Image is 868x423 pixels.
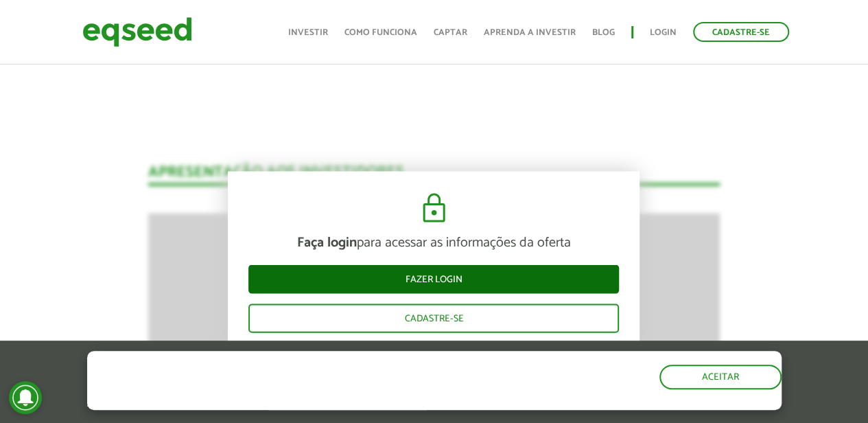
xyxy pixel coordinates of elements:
a: política de privacidade e de cookies [268,398,427,410]
a: Cadastre-se [693,22,789,42]
img: cadeado.svg [417,192,451,225]
a: Cadastre-se [248,304,619,333]
a: Blog [592,28,615,37]
img: EqSeed [82,14,192,50]
a: Login [650,28,677,37]
a: Como funciona [344,28,417,37]
button: Aceitar [659,365,782,389]
p: para acessar as informações da oferta [248,235,619,251]
strong: Faça login [297,231,357,254]
a: Captar [434,28,467,37]
a: Fazer login [248,265,619,294]
p: Ao clicar em "aceitar", você aceita nossa . [87,397,504,410]
a: Investir [288,28,328,37]
a: Aprenda a investir [484,28,576,37]
h5: O site da EqSeed utiliza cookies para melhorar sua navegação. [87,351,504,393]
